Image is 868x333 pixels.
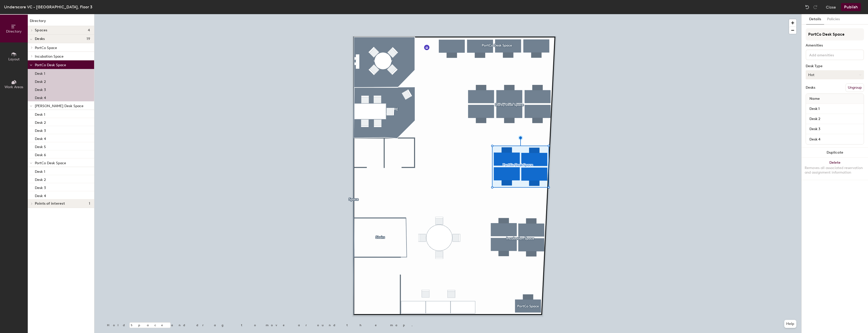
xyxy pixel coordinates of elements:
[806,70,864,79] button: Hot
[807,126,863,133] input: Unnamed desk
[824,14,843,25] button: Policies
[35,111,45,117] p: Desk 1
[35,202,65,206] span: Points of interest
[35,37,45,41] span: Desks
[806,14,824,25] button: Details
[802,158,868,180] button: DeleteRemoves all associated reservation and assignment information
[28,18,94,26] h1: Directory
[806,86,815,90] div: Desks
[35,176,46,182] p: Desk 2
[4,4,92,10] div: Underscore VC - [GEOGRAPHIC_DATA], Floor 3
[841,3,861,11] button: Publish
[35,143,46,149] p: Desk 5
[802,148,868,158] button: Duplicate
[35,135,46,141] p: Desk 4
[35,46,57,50] span: PortCo Space
[88,28,90,32] span: 4
[8,57,20,61] span: Layout
[807,115,863,123] input: Unnamed desk
[846,83,864,92] button: Ungroup
[806,43,864,47] div: Amenities
[87,37,90,41] span: 19
[808,52,854,58] input: Add amenities
[35,28,47,32] span: Spaces
[35,161,66,165] span: PortCo Desk Space
[89,202,90,206] span: 1
[35,119,46,125] p: Desk 2
[807,105,863,112] input: Unnamed desk
[35,78,46,84] p: Desk 2
[35,127,46,133] p: Desk 3
[35,104,84,108] span: [PERSON_NAME] Desk Space
[35,151,46,157] p: Desk 6
[805,166,865,175] div: Removes all associated reservation and assignment information
[35,70,45,76] p: Desk 1
[807,136,863,143] input: Unnamed desk
[35,184,46,190] p: Desk 3
[805,5,810,10] img: Undo
[35,54,64,59] span: Incubation Space
[807,94,822,103] span: Name
[35,94,46,100] p: Desk 4
[5,85,23,89] span: Work Areas
[35,192,46,198] p: Desk 4
[806,64,864,68] div: Desk Type
[35,168,45,174] p: Desk 1
[35,63,66,67] span: PortCo Desk Space
[813,5,818,10] img: Redo
[35,86,46,92] p: Desk 3
[826,3,836,11] button: Close
[6,29,22,34] span: Directory
[784,320,796,328] button: Help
